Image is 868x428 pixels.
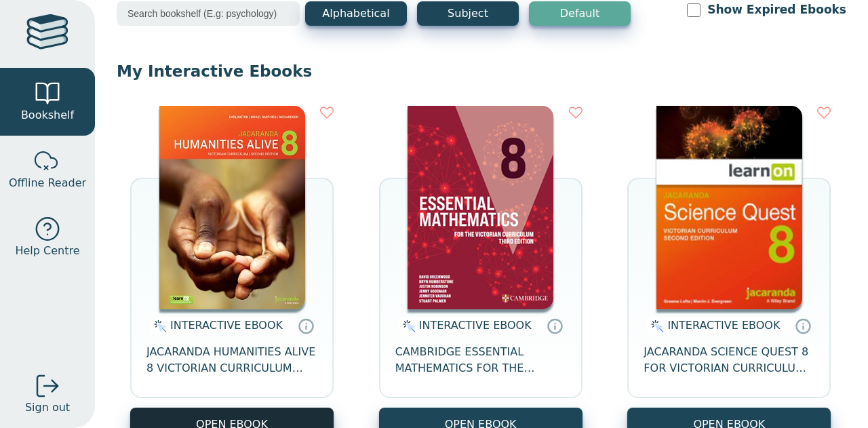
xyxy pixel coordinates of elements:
span: INTERACTIVE EBOOK [419,319,532,332]
span: INTERACTIVE EBOOK [170,319,283,332]
span: Offline Reader [9,175,86,191]
a: Interactive eBooks are accessed online via the publisher’s portal. They contain interactive resou... [298,317,314,334]
span: Help Centre [15,243,79,259]
img: interactive.svg [647,318,664,334]
button: Default [529,1,631,26]
span: INTERACTIVE EBOOK [667,319,780,332]
span: JACARANDA HUMANITIES ALIVE 8 VICTORIAN CURRICULUM LEARNON EBOOK 2E [146,344,317,376]
input: Search bookshelf (E.g: psychology) [117,1,300,26]
img: interactive.svg [399,318,416,334]
span: CAMBRIDGE ESSENTIAL MATHEMATICS FOR THE VICTORIAN CURRICULUM YEAR 8 EBOOK 3E [395,344,566,376]
img: fffb2005-5288-ea11-a992-0272d098c78b.png [656,106,802,309]
img: interactive.svg [150,318,167,334]
button: Alphabetical [305,1,407,26]
span: Sign out [25,400,70,416]
img: bedfc1f2-ad15-45fb-9889-51f3863b3b8f.png [408,106,553,309]
p: My Interactive Ebooks [117,61,846,81]
img: bee2d5d4-7b91-e911-a97e-0272d098c78b.jpg [159,106,305,309]
a: Interactive eBooks are accessed online via the publisher’s portal. They contain interactive resou... [795,317,811,334]
label: Show Expired Ebooks [707,1,846,18]
button: Subject [417,1,519,26]
a: Interactive eBooks are accessed online via the publisher’s portal. They contain interactive resou... [547,317,563,334]
span: JACARANDA SCIENCE QUEST 8 FOR VICTORIAN CURRICULUM LEARNON 2E EBOOK [644,344,814,376]
span: Bookshelf [21,107,74,123]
